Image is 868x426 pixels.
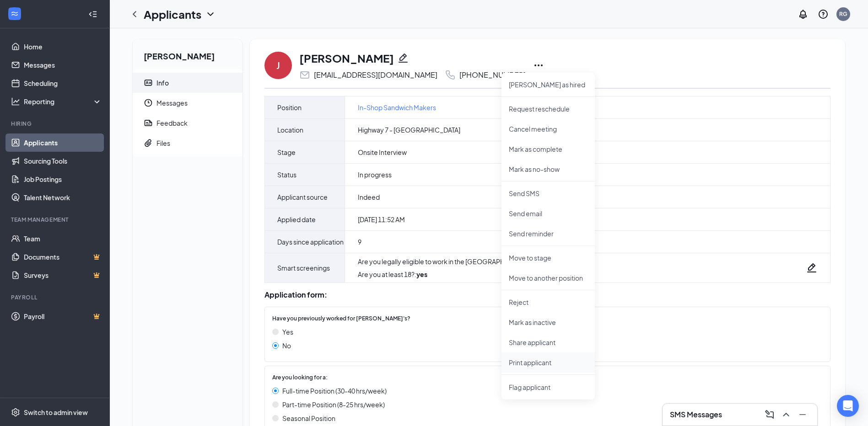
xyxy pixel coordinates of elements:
a: DocumentsCrown [24,248,102,266]
p: [PERSON_NAME] as hired [509,80,588,89]
a: Sourcing Tools [24,152,102,170]
a: ClockMessages [133,93,243,113]
div: Application form: [264,290,830,299]
span: Have you previously worked for [PERSON_NAME]'s? [272,314,410,323]
span: Applied date [277,214,316,225]
svg: Analysis [11,97,20,106]
span: Days since application [277,236,344,247]
span: Onsite Interview [358,148,407,157]
a: SurveysCrown [24,266,102,284]
a: Talent Network [24,188,102,207]
span: Part-time Position (8-25 hrs/week) [282,399,385,410]
p: Mark as no-show [509,165,588,174]
p: Send SMS [509,189,588,198]
div: [PHONE_NUMBER] [459,70,526,80]
div: Files [156,138,170,148]
svg: ChevronLeft [129,9,140,20]
span: Stage [277,147,296,158]
div: Feedback [156,118,188,128]
svg: Pencil [806,262,817,273]
div: Are you legally eligible to work in the [GEOGRAPHIC_DATA]? : [358,257,548,266]
svg: QuestionInfo [818,9,829,20]
a: Job Postings [24,170,102,188]
div: Hiring [11,120,100,128]
a: ContactCardInfo [133,73,243,93]
a: Messages [24,56,102,74]
div: Payroll [11,293,100,301]
p: Print applicant [509,358,588,367]
a: PaperclipFiles [133,133,243,153]
span: [DATE] 11:52 AM [358,215,405,224]
svg: ContactCard [144,78,153,87]
h2: [PERSON_NAME] [133,39,243,69]
button: ComposeMessage [762,407,777,422]
p: Move to stage [509,253,588,262]
span: Seasonal Position [282,413,335,423]
svg: ComposeMessage [764,409,775,420]
span: Messages [156,93,235,113]
p: Send reminder [509,229,588,238]
div: Team Management [11,216,100,224]
p: Reject [509,298,588,307]
span: Indeed [358,192,380,202]
span: Applicant source [277,192,328,202]
strong: yes [416,270,427,278]
svg: Pencil [398,53,409,64]
span: In progress [358,170,392,179]
span: Location [277,124,303,135]
button: ChevronUp [779,407,793,422]
svg: Minimize [797,409,808,420]
svg: Email [299,69,310,80]
svg: ChevronDown [205,9,216,20]
svg: Phone [445,69,456,80]
span: 9 [358,237,361,246]
p: Share applicant [509,338,588,347]
div: RG [839,10,847,18]
div: J [276,59,280,72]
a: Applicants [24,133,102,152]
a: PayrollCrown [24,307,102,325]
a: In-Shop Sandwich Makers [358,102,436,112]
h1: Applicants [144,6,201,22]
div: Info [156,78,169,87]
p: Move to another position [509,273,588,282]
p: Mark as complete [509,144,588,154]
h3: SMS Messages [670,410,722,420]
div: Are you at least 18? : [358,270,548,279]
h1: [PERSON_NAME] [299,50,394,66]
svg: Settings [11,408,20,417]
svg: Notifications [798,9,809,20]
svg: ChevronUp [781,409,792,420]
svg: Report [144,118,153,128]
svg: Collapse [88,10,97,19]
span: No [282,341,291,351]
p: Cancel meeting [509,124,588,133]
span: Are you looking for a: [272,373,328,382]
a: Scheduling [24,74,102,92]
span: Yes [282,327,293,337]
div: Open Intercom Messenger [837,395,859,417]
svg: Ellipses [533,60,544,71]
div: Switch to admin view [24,408,88,417]
span: Smart screenings [277,262,330,273]
a: Team [24,229,102,248]
svg: Clock [144,98,153,107]
p: Mark as inactive [509,318,588,327]
div: Reporting [24,97,102,106]
div: [EMAIL_ADDRESS][DOMAIN_NAME] [314,70,437,80]
span: Full-time Position (30-40 hrs/week) [282,386,387,396]
span: Highway 7 - [GEOGRAPHIC_DATA] [358,125,460,134]
button: Minimize [795,407,810,422]
span: Position [277,102,302,113]
span: Flag applicant [509,382,588,392]
a: Home [24,37,102,56]
p: Send email [509,209,588,218]
svg: WorkstreamLogo [10,9,19,18]
span: Status [277,169,297,180]
a: ReportFeedback [133,113,243,133]
svg: Paperclip [144,138,153,148]
p: Request reschedule [509,104,588,113]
